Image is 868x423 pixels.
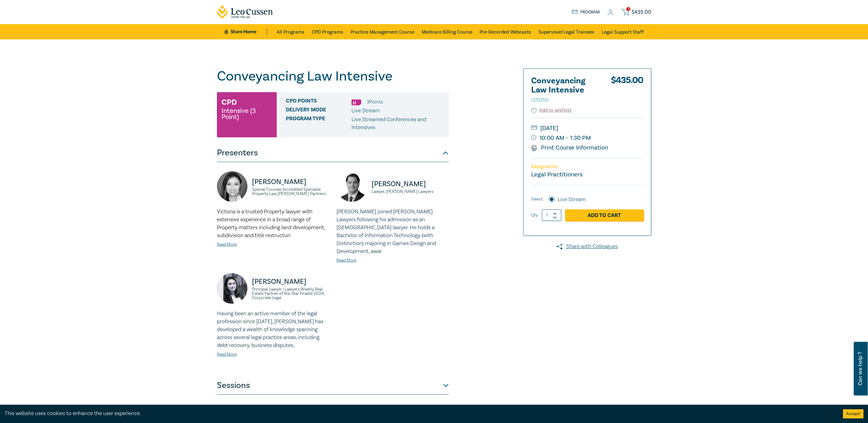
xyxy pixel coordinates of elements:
p: Designed for [531,164,643,170]
span: Can we help ? [857,345,863,392]
a: Store Home [224,28,267,35]
span: Delivery Mode [286,107,351,115]
span: CPD Points [286,98,351,106]
img: https://s3.ap-southeast-2.amazonaws.com/leo-cussen-store-production-content/Contacts/Julian%20McI... [337,171,367,202]
img: Substantive Law [351,99,361,105]
a: Legal Support Staff [602,24,644,39]
a: CPD Programs [312,24,343,39]
small: I25050 [531,96,549,103]
a: Practice Management Course [351,24,414,39]
img: https://s3.ap-southeast-2.amazonaws.com/leo-cussen-store-production-content/Contacts/Zohra%20Ali/... [217,273,247,304]
h1: Conveyancing Law Intensive [217,68,449,84]
input: 1 [542,209,561,221]
a: Read More [217,352,237,357]
a: Print Course Information [531,144,608,152]
small: 10:00 AM - 1:30 PM [531,133,643,143]
span: Program type [286,116,351,132]
button: Presenters [217,144,449,162]
div: This website uses cookies to enhance the user experience. [5,410,834,418]
small: Principal Lawyer | Lawyers Weekly Real Estate Partner of the Year Finalist 2024, Corporate Legal [252,287,329,300]
h2: Conveyancing Law Intensive [531,76,598,104]
button: Sessions [217,376,449,395]
p: Live Streamed Conferences and Intensives [351,116,444,132]
small: Lawyer, [PERSON_NAME] Lawyers [372,190,449,194]
p: [PERSON_NAME] [252,277,329,287]
small: Intensive (3 Point) [222,108,272,120]
p: Having been an active member of the legal profession since [DATE], [PERSON_NAME] has developed a ... [217,310,329,349]
label: Qty [531,212,538,219]
button: Accept cookies [843,409,863,418]
button: Add to wishlist [531,107,572,114]
small: [DATE] [531,123,643,133]
span: Victoria is a trusted Property lawyer with extensive experience in a broad range of Property matt... [217,208,325,239]
p: [PERSON_NAME] [252,177,329,187]
a: Supervised Legal Trainees [538,24,594,39]
small: Special Counsel, Accredited Specialist Property Law, [PERSON_NAME] Partners [252,187,329,196]
h3: CPD [222,97,237,108]
a: Read More [217,242,237,247]
a: Medicare Billing Course [422,24,472,39]
a: Read More [337,258,356,263]
span: $ 435.00 [632,9,651,16]
span: Live Stream [351,107,380,114]
p: [PERSON_NAME] [372,179,449,189]
div: $ 435.00 [611,76,643,107]
small: Legal Practitioners [531,171,582,179]
label: Live Stream [558,196,586,204]
a: Program [572,9,600,16]
span: 1 [626,7,630,11]
p: [PERSON_NAME] joined [PERSON_NAME] Lawyers following his admission as an [DEMOGRAPHIC_DATA] lawye... [337,208,449,255]
img: https://s3.ap-southeast-2.amazonaws.com/leo-cussen-store-production-content/Contacts/Victoria%20A... [217,171,247,202]
a: All Programs [277,24,304,39]
a: Pre-Recorded Webcasts [480,24,531,39]
a: Share with Colleagues [523,243,651,251]
span: Select: [531,196,543,203]
li: 3 Point s [367,98,383,106]
a: Add to Cart [565,209,643,221]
